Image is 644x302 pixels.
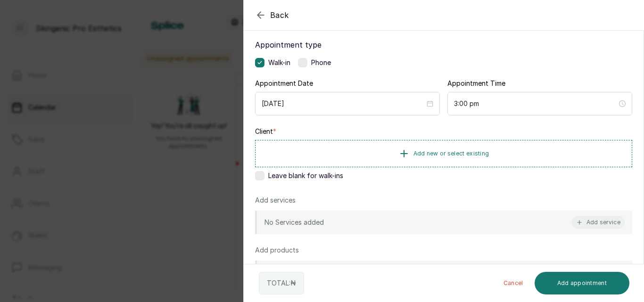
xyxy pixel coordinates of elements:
label: Appointment type [255,39,632,50]
button: Add appointment [535,272,630,294]
button: Add new or select existing [255,140,632,167]
input: Select date [262,98,425,109]
button: Cancel [496,272,531,294]
input: Select time [454,98,617,109]
p: TOTAL: ₦ [267,278,296,288]
span: Walk-in [268,58,290,67]
span: Leave blank for walk-ins [268,171,343,180]
span: Phone [311,58,331,67]
button: Add service [572,216,625,229]
label: Appointment Date [255,79,313,88]
label: Appointment Time [447,79,505,88]
button: Back [255,9,289,21]
label: Client [255,127,276,136]
p: No Services added [264,218,324,227]
span: Back [270,9,289,21]
p: Add services [255,196,296,205]
p: Add products [255,245,299,255]
span: Add new or select existing [413,150,489,157]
